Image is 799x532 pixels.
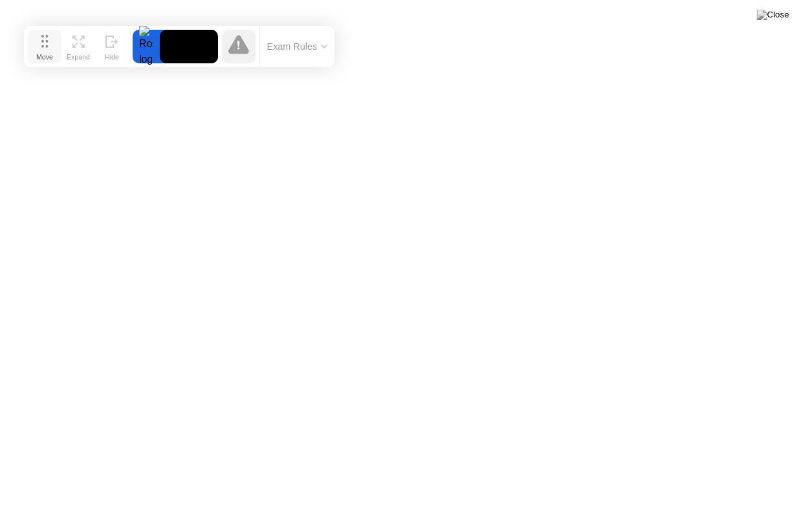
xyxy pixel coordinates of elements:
button: Move [28,30,61,63]
div: Move [36,53,53,61]
div: Expand [67,53,90,61]
button: Exam Rules [263,41,332,52]
button: Expand [61,30,95,63]
div: Hide [105,53,119,61]
button: Hide [95,30,129,63]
